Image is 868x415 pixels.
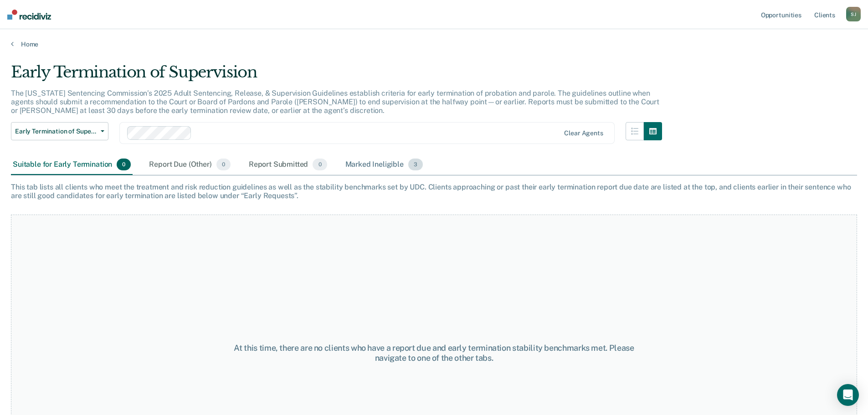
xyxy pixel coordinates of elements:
div: At this time, there are no clients who have a report due and early termination stability benchmar... [223,343,646,363]
div: Open Intercom Messenger [837,384,859,406]
span: 0 [117,159,131,170]
div: Suitable for Early Termination0 [11,155,133,175]
div: This tab lists all clients who meet the treatment and risk reduction guidelines as well as the st... [11,183,857,200]
img: Recidiviz [7,10,51,20]
button: Early Termination of Supervision [11,122,108,140]
div: Report Submitted0 [247,155,329,175]
div: Marked Ineligible3 [344,155,425,175]
span: 0 [216,159,231,170]
div: S J [846,7,861,21]
span: 0 [313,159,327,170]
span: Early Termination of Supervision [15,128,97,135]
p: The [US_STATE] Sentencing Commission’s 2025 Adult Sentencing, Release, & Supervision Guidelines e... [11,89,659,115]
div: Clear agents [564,129,603,137]
a: Home [11,40,857,48]
div: Report Due (Other)0 [147,155,232,175]
div: Early Termination of Supervision [11,63,662,89]
button: SJ [846,7,861,21]
span: 3 [408,159,423,170]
